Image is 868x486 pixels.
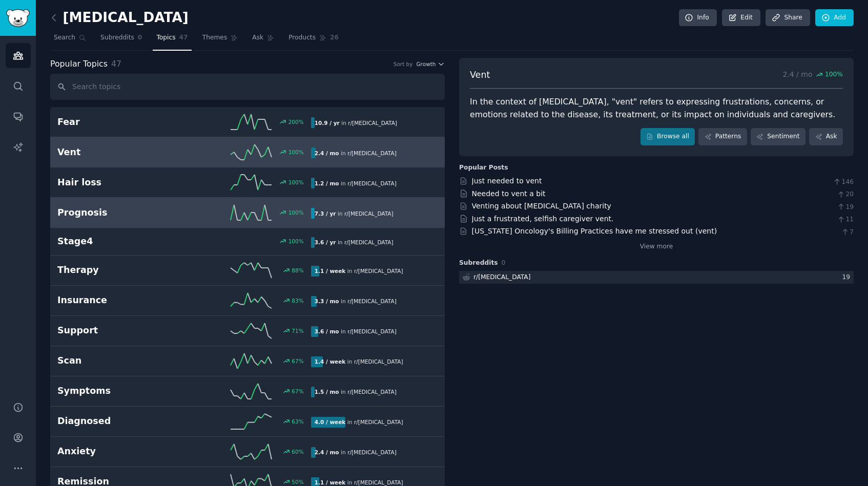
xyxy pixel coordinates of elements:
[833,178,854,187] span: 146
[837,203,854,212] span: 19
[751,128,805,145] a: Sentiment
[50,58,108,71] span: Popular Topics
[311,387,400,397] div: in
[315,180,339,186] b: 1.2 / mo
[50,30,90,51] a: Search
[315,358,346,365] b: 1.4 / week
[473,273,531,282] div: r/ [MEDICAL_DATA]
[311,296,400,307] div: in
[57,146,184,159] h2: Vent
[50,437,445,467] a: Anxiety60%2.4 / moin r/[MEDICAL_DATA]
[57,206,184,219] h2: Prognosis
[841,228,854,237] span: 7
[50,198,445,228] a: Prognosis100%7.3 / yrin r/[MEDICAL_DATA]
[354,479,403,485] span: r/ [MEDICAL_DATA]
[292,297,303,304] div: 83 %
[153,30,191,51] a: Topics47
[459,163,508,173] div: Popular Posts
[315,479,346,485] b: 1.1 / week
[292,388,303,395] div: 67 %
[315,449,339,455] b: 2.4 / mo
[292,418,303,425] div: 63 %
[311,266,407,277] div: in
[815,9,854,27] a: Add
[292,357,303,365] div: 67 %
[459,259,498,268] span: Subreddits
[202,33,228,43] span: Themes
[311,447,400,458] div: in
[292,267,303,274] div: 88 %
[766,9,810,27] a: Share
[288,149,304,156] div: 100 %
[292,478,303,485] div: 50 %
[285,30,342,51] a: Products26
[347,150,397,156] span: r/ [MEDICAL_DATA]
[354,268,403,274] span: r/ [MEDICAL_DATA]
[288,238,304,245] div: 100 %
[354,419,403,425] span: r/ [MEDICAL_DATA]
[472,215,614,223] a: Just a frustrated, selfish caregiver vent.
[311,417,407,428] div: in
[722,9,760,27] a: Edit
[837,190,854,199] span: 20
[179,33,188,43] span: 47
[472,189,546,198] a: Needed to vent a bit
[825,70,843,79] span: 100 %
[311,117,401,128] div: in
[782,69,843,81] p: 2.4 / mo
[416,60,445,68] button: Growth
[156,33,175,43] span: Topics
[111,59,121,69] span: 47
[57,294,184,307] h2: Insurance
[348,120,397,126] span: r/ [MEDICAL_DATA]
[472,227,717,235] a: [US_STATE] Oncology's Billing Practices have me stressed out (vent)
[292,448,303,455] div: 60 %
[311,237,397,248] div: in
[249,30,278,51] a: Ask
[57,176,184,189] h2: Hair loss
[199,30,242,51] a: Themes
[311,356,407,367] div: in
[288,179,304,186] div: 100 %
[288,118,304,125] div: 200 %
[252,33,263,43] span: Ask
[50,256,445,286] a: Therapy88%1.1 / weekin r/[MEDICAL_DATA]
[315,120,340,126] b: 10.9 / yr
[50,228,445,256] a: Stage4100%3.6 / yrin r/[MEDICAL_DATA]
[347,180,397,186] span: r/ [MEDICAL_DATA]
[311,178,400,188] div: in
[809,128,843,145] a: Ask
[97,30,146,51] a: Subreddits0
[50,376,445,407] a: Symptoms67%1.5 / moin r/[MEDICAL_DATA]
[50,346,445,376] a: Scan67%1.4 / weekin r/[MEDICAL_DATA]
[57,354,184,367] h2: Scan
[394,60,413,68] div: Sort by
[459,271,854,284] a: r/[MEDICAL_DATA]19
[57,264,184,277] h2: Therapy
[315,328,339,334] b: 3.6 / mo
[502,259,506,266] span: 0
[57,324,184,337] h2: Support
[54,33,75,43] span: Search
[292,327,303,334] div: 71 %
[472,202,611,210] a: Venting about [MEDICAL_DATA] charity
[57,415,184,428] h2: Diagnosed
[50,10,189,26] h2: [MEDICAL_DATA]
[315,389,339,395] b: 1.5 / mo
[347,328,397,334] span: r/ [MEDICAL_DATA]
[315,268,346,274] b: 1.1 / week
[842,273,854,282] div: 19
[315,298,339,304] b: 3.3 / mo
[347,389,397,395] span: r/ [MEDICAL_DATA]
[50,316,445,346] a: Support71%3.6 / moin r/[MEDICAL_DATA]
[354,358,403,365] span: r/ [MEDICAL_DATA]
[50,286,445,316] a: Insurance83%3.3 / moin r/[MEDICAL_DATA]
[288,209,304,216] div: 100 %
[347,298,397,304] span: r/ [MEDICAL_DATA]
[470,96,843,121] div: In the context of [MEDICAL_DATA], "vent" refers to expressing frustrations, concerns, or emotions...
[100,33,134,43] span: Subreddits
[837,215,854,224] span: 11
[50,137,445,167] a: Vent100%2.4 / moin r/[MEDICAL_DATA]
[50,407,445,437] a: Diagnosed63%4.0 / weekin r/[MEDICAL_DATA]
[470,69,490,81] span: Vent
